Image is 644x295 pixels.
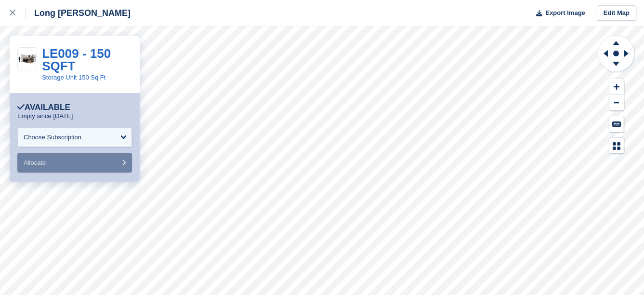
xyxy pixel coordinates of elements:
button: Map Legend [609,138,624,154]
a: Storage Unit 150 Sq Ft [42,74,105,81]
button: Export Image [530,5,585,21]
button: Keyboard Shortcuts [609,116,624,132]
button: Zoom In [609,79,624,95]
div: Choose Subscription [24,133,81,142]
div: Available [17,103,70,112]
a: Edit Map [597,5,636,21]
button: Allocate [17,153,132,173]
div: Long [PERSON_NAME] [26,7,131,19]
p: Empty since [DATE] [17,112,73,120]
a: LE009 - 150 SQFT [42,46,111,73]
button: Zoom Out [609,95,624,111]
img: 150-sqft-unit.jpg [18,52,37,66]
span: Export Image [545,8,585,18]
span: Allocate [24,159,46,166]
